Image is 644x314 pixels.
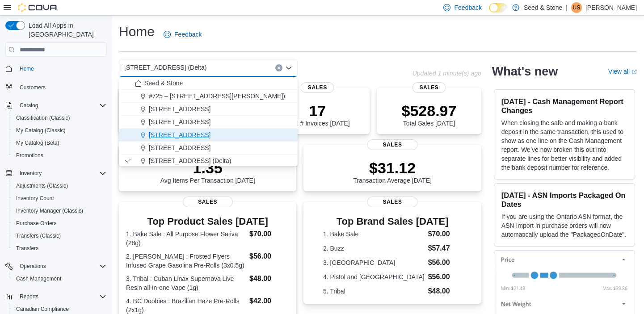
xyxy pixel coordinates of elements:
div: Total # Invoices [DATE] [285,102,349,127]
span: Customers [16,81,106,92]
span: Catalog [20,102,38,109]
button: Inventory Manager (Classic) [9,205,110,217]
span: [STREET_ADDRESS] [149,117,210,126]
button: Seed & Stone [119,77,298,90]
button: [STREET_ADDRESS] [119,129,298,142]
span: #725 – [STREET_ADDRESS][PERSON_NAME]) [149,92,285,100]
span: US [573,2,581,13]
span: [STREET_ADDRESS] [149,143,210,152]
div: Transaction Average [DATE] [353,159,432,184]
h3: [DATE] - Cash Management Report Changes [501,97,627,115]
a: Classification (Classic) [13,113,74,123]
span: Transfers (Classic) [16,232,61,239]
span: Canadian Compliance [16,306,69,313]
span: Reports [20,293,38,300]
button: Promotions [9,149,110,162]
dd: $56.00 [249,251,289,262]
a: Promotions [13,150,47,161]
a: My Catalog (Beta) [13,138,63,148]
span: Load All Apps in [GEOGRAPHIC_DATA] [25,21,106,39]
span: Catalog [16,100,106,111]
button: Reports [2,290,110,303]
div: Upminderjit Singh [571,2,582,13]
p: 1.35 [160,159,255,177]
button: Purchase Orders [9,217,110,230]
dd: $48.00 [428,286,462,297]
span: Dark Mode [489,13,489,13]
a: Home [16,63,38,74]
button: #725 – [STREET_ADDRESS][PERSON_NAME]) [119,90,298,103]
dt: 2. [PERSON_NAME] : Frosted Flyers Infused Grape Gasolina Pre-Rolls (3x0.5g) [126,252,246,270]
button: My Catalog (Beta) [9,137,110,149]
p: | [566,2,568,13]
span: My Catalog (Classic) [16,127,66,134]
button: Transfers (Classic) [9,230,110,242]
dt: 3. Tribal : Cuban Linax Supernova Live Resin all-in-one Vape (1g) [126,274,246,292]
svg: External link [631,69,637,75]
span: Home [16,63,106,74]
span: Classification (Classic) [13,113,106,123]
span: Seed & Stone [144,79,183,88]
span: Promotions [13,150,106,161]
span: Customers [20,84,46,91]
span: Operations [16,261,106,272]
span: Sales [301,82,334,93]
button: Clear input [275,64,282,71]
button: Operations [2,260,110,272]
a: Adjustments (Classic) [13,180,72,191]
button: Catalog [2,99,110,112]
span: Sales [367,139,417,150]
img: Cova [18,3,58,12]
span: [STREET_ADDRESS] [149,130,210,139]
span: Inventory [16,168,106,179]
input: Dark Mode [489,3,508,13]
span: Sales [367,197,417,207]
span: Inventory Manager (Classic) [13,205,106,216]
span: Inventory Manager (Classic) [16,207,83,214]
a: Transfers [13,243,42,254]
dd: $70.00 [428,229,462,239]
a: Inventory Manager (Classic) [13,205,87,216]
span: Transfers (Classic) [13,230,106,241]
dt: 1. Bake Sale : All Purpose Flower Sativa (28g) [126,230,246,247]
a: View allExternal link [608,68,637,75]
span: Classification (Classic) [16,114,70,121]
p: [PERSON_NAME] [585,2,637,13]
button: [STREET_ADDRESS] (Delta) [119,155,298,167]
div: Choose from the following options [119,77,298,206]
p: $528.97 [401,102,456,120]
span: Promotions [16,152,43,159]
button: Inventory Count [9,192,110,205]
button: [STREET_ADDRESS] [119,116,298,129]
span: Purchase Orders [13,218,106,229]
p: Updated 1 minute(s) ago [412,70,481,77]
p: When closing the safe and making a bank deposit in the same transaction, this used to show as one... [501,118,627,172]
dt: 3. [GEOGRAPHIC_DATA] [323,258,425,267]
button: Cash Management [9,272,110,285]
button: Adjustments (Classic) [9,180,110,192]
button: Inventory [16,168,45,179]
a: Feedback [160,25,205,43]
span: Feedback [174,30,202,39]
a: Customers [16,82,49,93]
button: Transfers [9,242,110,255]
dd: $57.47 [428,243,462,254]
p: If you are using the Ontario ASN format, the ASN Import in purchase orders will now automatically... [501,212,627,239]
span: [STREET_ADDRESS] (Delta) [124,62,206,73]
button: Close list of options [285,64,292,71]
dd: $42.00 [249,296,289,306]
span: Operations [20,263,46,270]
span: Adjustments (Classic) [13,180,106,191]
dt: 2. Buzz [323,244,425,253]
a: Inventory Count [13,193,58,204]
span: Inventory Count [13,193,106,204]
span: My Catalog (Classic) [13,125,106,136]
dt: 4. Pistol and [GEOGRAPHIC_DATA] [323,272,425,281]
span: Sales [183,197,233,207]
a: My Catalog (Classic) [13,125,69,136]
button: [STREET_ADDRESS] [119,103,298,116]
span: Transfers [16,245,38,252]
button: Customers [2,80,110,93]
span: Reports [16,291,106,302]
span: [STREET_ADDRESS] [149,105,210,113]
